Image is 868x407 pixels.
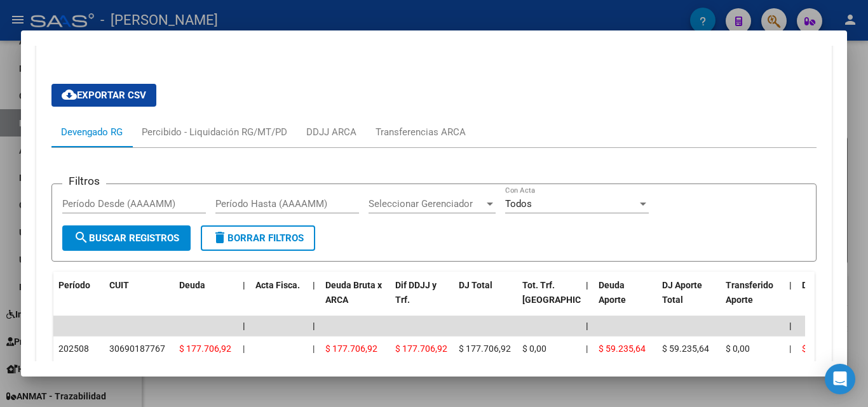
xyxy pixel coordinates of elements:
datatable-header-cell: Deuda Aporte [593,272,657,328]
span: | [243,280,245,290]
div: 30690187767 [109,342,165,356]
span: $ 118.471,28 [802,344,854,354]
span: $ 177.706,92 [325,344,377,354]
div: Devengado RG [61,125,123,139]
span: Exportar CSV [62,90,146,101]
span: 202508 [58,344,89,354]
h3: Filtros [62,174,106,188]
datatable-header-cell: Período [53,272,104,328]
span: Seleccionar Gerenciador [369,198,484,210]
span: | [313,280,315,290]
div: Transferencias ARCA [376,125,466,139]
span: DJ Total [459,280,492,290]
span: | [789,344,791,354]
datatable-header-cell: Deuda Contr. [797,272,860,328]
datatable-header-cell: | [581,272,593,328]
span: | [313,321,315,331]
datatable-header-cell: DJ Total [454,272,517,328]
mat-icon: search [74,230,89,245]
button: Buscar Registros [62,225,191,251]
datatable-header-cell: CUIT [104,272,174,328]
datatable-header-cell: | [784,272,797,328]
div: Open Intercom Messenger [825,364,855,394]
span: | [586,280,588,290]
span: | [313,344,315,354]
span: Deuda Bruta x ARCA [325,280,382,305]
span: Dif DDJJ y Trf. [395,280,437,305]
span: $ 0,00 [522,344,546,354]
mat-icon: delete [212,230,227,245]
div: DDJJ ARCA [306,125,356,139]
span: Todos [505,198,532,210]
span: DJ Aporte Total [662,280,702,305]
span: | [586,344,588,354]
span: $ 59.235,64 [599,344,646,354]
span: Buscar Registros [74,232,179,244]
span: Transferido Aporte [726,280,773,305]
span: | [243,344,245,354]
button: Exportar CSV [51,84,156,107]
span: Acta Fisca. [255,280,300,290]
datatable-header-cell: | [308,272,320,328]
div: Percibido - Liquidación RG/MT/PD [142,125,287,139]
datatable-header-cell: | [238,272,250,328]
button: Borrar Filtros [201,225,315,251]
datatable-header-cell: Dif DDJJ y Trf. [390,272,454,328]
span: Tot. Trf. [GEOGRAPHIC_DATA] [522,280,609,305]
span: $ 177.706,92 [395,344,447,354]
span: CUIT [109,280,129,290]
span: Borrar Filtros [212,232,304,244]
datatable-header-cell: DJ Aporte Total [657,272,721,328]
datatable-header-cell: Deuda Bruta x ARCA [320,272,390,328]
span: | [586,321,588,331]
span: | [789,321,792,331]
span: Período [58,280,90,290]
datatable-header-cell: Acta Fisca. [250,272,308,328]
span: Deuda Contr. [802,280,854,290]
datatable-header-cell: Tot. Trf. Bruto [517,272,581,328]
span: $ 177.706,92 [179,344,231,354]
span: | [789,280,792,290]
datatable-header-cell: Transferido Aporte [721,272,784,328]
span: $ 59.235,64 [662,344,709,354]
span: Deuda [179,280,205,290]
datatable-header-cell: Deuda [174,272,238,328]
span: | [243,321,245,331]
span: Deuda Aporte [599,280,626,305]
span: $ 0,00 [726,344,750,354]
mat-icon: cloud_download [62,87,77,102]
span: $ 177.706,92 [459,344,511,354]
